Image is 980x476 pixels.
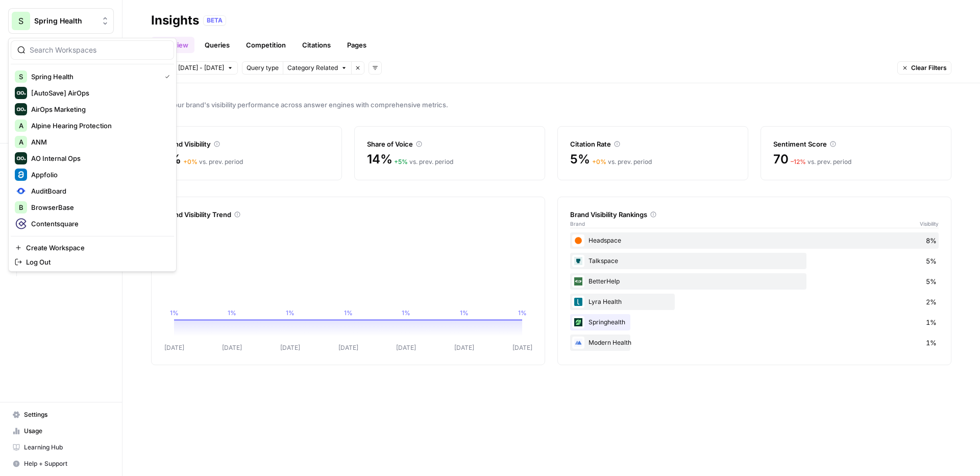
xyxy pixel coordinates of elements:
[286,309,295,317] tspan: 1%
[570,232,939,249] div: Headspace
[570,314,939,330] div: Springhealth
[24,410,109,419] span: Settings
[570,335,939,351] div: Modern Health
[570,273,939,290] div: BetterHelp
[31,202,166,212] span: BrowserBase
[344,309,353,317] tspan: 1%
[31,104,166,114] span: AirOps Marketing
[460,309,469,317] tspan: 1%
[926,338,937,348] span: 1%
[338,344,358,351] tspan: [DATE]
[926,317,937,327] span: 1%
[570,294,939,310] div: Lyra Health
[174,61,238,75] button: [DATE] - [DATE]
[512,344,532,351] tspan: [DATE]
[11,241,174,255] a: Create Workspace
[8,439,114,456] a: Learning Hub
[926,235,937,246] span: 8%
[911,63,947,73] span: Clear Filters
[18,15,23,27] span: S
[31,72,157,82] span: Spring Health
[24,426,109,436] span: Usage
[31,219,166,229] span: Contentsquare
[19,137,23,147] span: A
[570,139,736,149] div: Citation Rate
[570,253,939,269] div: Talkspace
[178,63,224,73] span: [DATE] - [DATE]
[283,61,351,75] button: Category Related
[926,256,937,266] span: 5%
[454,344,474,351] tspan: [DATE]
[11,255,174,269] a: Log Out
[926,276,937,287] span: 5%
[920,220,939,228] span: Visibility
[287,63,338,73] span: Category Related
[572,337,584,349] img: 6afroz0ztg3dw4ehzvidz7hbo5rh
[151,37,194,53] a: Overview
[8,456,114,472] button: Help + Support
[773,139,939,149] div: Sentiment Score
[15,103,27,115] img: AirOps Marketing Logo
[228,309,236,317] tspan: 1%
[572,275,584,288] img: npaejmqkvnsduglkk6hgrdspjl5j
[8,407,114,423] a: Settings
[396,344,416,351] tspan: [DATE]
[31,137,166,147] span: ANM
[791,157,851,166] div: vs. prev. period
[791,158,806,165] span: – 12 %
[31,121,166,131] span: Alpine Hearing Protection
[518,309,527,317] tspan: 1%
[151,100,951,110] span: Track your brand's visibility performance across answer engines with comprehensive metrics.
[170,309,179,317] tspan: 1%
[15,185,27,197] img: AuditBoard Logo
[31,170,166,180] span: Appfolio
[34,16,96,26] span: Spring Health
[164,344,184,351] tspan: [DATE]
[183,158,198,165] span: + 0 %
[203,15,226,26] div: BETA
[240,37,292,53] a: Competition
[402,309,410,317] tspan: 1%
[24,459,109,468] span: Help + Support
[31,186,166,196] span: AuditBoard
[394,157,453,166] div: vs. prev. period
[592,158,606,165] span: + 0 %
[570,151,590,168] span: 5%
[15,218,27,230] img: Contentsquare Logo
[572,296,584,308] img: tc8opulbc6ipycs1zkpdxbfatmo8
[394,158,408,165] span: + 5 %
[8,8,114,34] button: Workspace: Spring Health
[183,157,243,166] div: vs. prev. period
[19,72,23,82] span: S
[572,316,584,328] img: nxpzs4yd2zp0azzt5k1wia3o4i9h
[367,139,532,149] div: Share of Voice
[8,38,177,272] div: Workspace: Spring Health
[15,152,27,164] img: AO Internal Ops Logo
[572,234,584,247] img: ey70nwsa7kzn1mrixx8ntzpy0cmc
[592,157,652,166] div: vs. prev. period
[26,243,166,253] span: Create Workspace
[26,257,166,267] span: Log Out
[164,209,532,220] div: Brand Visibility Trend
[897,61,951,75] button: Clear Filters
[926,297,937,307] span: 2%
[199,37,236,53] a: Queries
[30,45,167,55] input: Search Workspaces
[222,344,242,351] tspan: [DATE]
[31,88,166,98] span: [AutoSave] AirOps
[164,139,329,149] div: Brand Visibility
[296,37,337,53] a: Citations
[31,153,166,163] span: AO Internal Ops
[15,87,27,99] img: [AutoSave] AirOps Logo
[280,344,300,351] tspan: [DATE]
[247,63,279,73] span: Query type
[773,151,789,168] span: 70
[15,169,27,181] img: Appfolio Logo
[341,37,373,53] a: Pages
[367,151,392,168] span: 14%
[19,121,23,131] span: A
[570,209,939,220] div: Brand Visibility Rankings
[24,443,109,452] span: Learning Hub
[19,202,23,212] span: B
[8,423,114,439] a: Usage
